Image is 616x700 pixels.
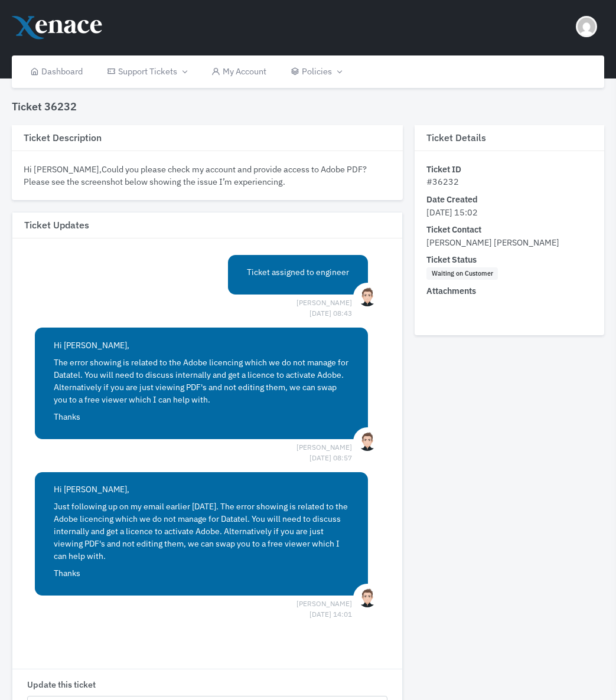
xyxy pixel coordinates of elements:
[576,16,597,37] img: Header Avatar
[296,442,352,453] span: [PERSON_NAME] [DATE] 08:57
[415,125,604,151] h3: Ticket Details
[426,253,592,266] dt: Ticket Status
[247,266,349,279] p: Ticket assigned to engineer
[27,678,96,691] label: Update this ticket
[54,356,349,406] p: The error showing is related to the Adobe licencing which we do not manage for Datatel. You will ...
[426,267,498,280] span: Waiting on Customer
[296,297,352,308] span: [PERSON_NAME] [DATE] 08:43
[296,598,352,609] span: [PERSON_NAME] [DATE] 14:01
[279,55,354,88] a: Policies
[426,223,592,236] dt: Ticket Contact
[426,284,592,297] dt: Attachments
[426,176,459,187] span: #36232
[12,212,402,238] h3: Ticket Updates
[54,567,349,580] p: Thanks
[95,55,199,88] a: Support Tickets
[54,411,349,423] p: Thanks
[426,207,478,218] span: [DATE] 15:02
[12,125,403,151] h3: Ticket Description
[199,55,279,88] a: My Account
[12,100,77,113] h4: Ticket 36232
[24,163,391,188] div: Hi [PERSON_NAME],Could you please check my account and provide access to Adobe PDF?Please see the...
[54,339,349,352] p: Hi [PERSON_NAME],
[54,483,349,496] p: Hi [PERSON_NAME],
[18,55,95,88] a: Dashboard
[426,237,559,248] span: [PERSON_NAME] [PERSON_NAME]
[426,193,592,206] dt: Date Created
[426,163,592,176] dt: Ticket ID
[54,501,349,562] p: Just following up on my email earlier [DATE]. The error showing is related to the Adobe licencing...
